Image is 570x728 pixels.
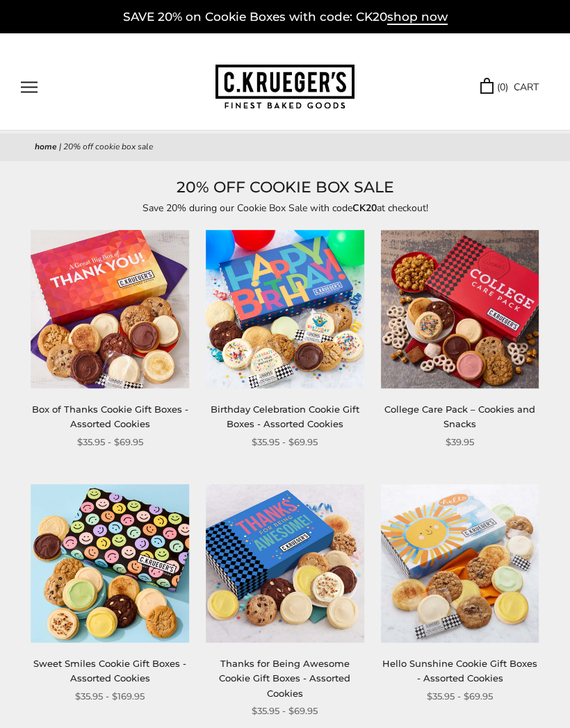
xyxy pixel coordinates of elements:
[382,658,537,684] a: Hello Sunshine Cookie Gift Boxes - Assorted Cookies
[77,435,143,449] span: $35.95 - $69.95
[381,484,539,643] img: Hello Sunshine Cookie Gift Boxes - Assorted Cookies
[252,435,318,449] span: $35.95 - $69.95
[352,201,377,215] strong: CK20
[387,10,448,25] span: shop now
[446,435,474,449] span: $39.95
[31,230,190,388] img: Box of Thanks Cookie Gift Boxes - Assorted Cookies
[33,658,186,684] a: Sweet Smiles Cookie Gift Boxes - Assorted Cookies
[211,404,359,429] a: Birthday Celebration Cookie Gift Boxes - Assorted Cookies
[31,484,190,643] img: Sweet Smiles Cookie Gift Boxes - Assorted Cookies
[206,484,364,643] img: Thanks for Being Awesome Cookie Gift Boxes - Assorted Cookies
[59,141,61,152] span: |
[35,200,535,216] p: Save 20% during our Cookie Box Sale with code at checkout!
[206,230,364,388] img: Birthday Celebration Cookie Gift Boxes - Assorted Cookies
[32,404,188,429] a: Box of Thanks Cookie Gift Boxes - Assorted Cookies
[252,704,318,718] span: $35.95 - $69.95
[21,81,38,93] button: Open navigation
[63,141,153,152] span: 20% OFF COOKIE BOX SALE
[123,10,448,25] a: SAVE 20% on Cookie Boxes with code: CK20shop now
[219,658,350,699] a: Thanks for Being Awesome Cookie Gift Boxes - Assorted Cookies
[35,141,57,152] a: Home
[384,404,535,429] a: College Care Pack – Cookies and Snacks
[480,79,539,95] a: (0) CART
[35,140,535,154] nav: breadcrumbs
[427,689,493,704] span: $35.95 - $69.95
[215,65,355,110] img: C.KRUEGER'S
[381,230,539,388] img: College Care Pack – Cookies and Snacks
[35,175,535,200] h1: 20% OFF COOKIE BOX SALE
[75,689,145,704] span: $35.95 - $169.95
